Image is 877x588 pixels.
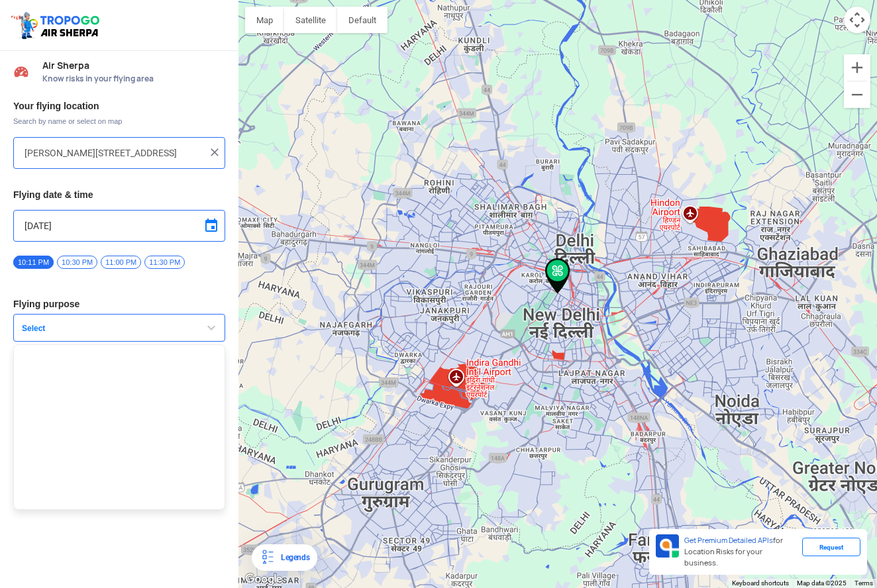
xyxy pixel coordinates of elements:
input: Select Date [25,218,214,234]
img: Legends [260,550,276,565]
span: Search by name or select on map [13,116,225,126]
div: Request [802,538,860,556]
button: Map camera controls [844,7,870,33]
img: ic_tgdronemaps.svg [10,10,104,40]
span: Know risks in your flying area [42,73,225,84]
h3: Your flying location [13,101,225,111]
div: for Location Risks for your business. [679,534,802,569]
h3: Flying purpose [13,299,225,309]
span: 10:30 PM [57,256,97,269]
a: Open this area in Google Maps (opens a new window) [242,571,285,588]
span: 10:11 PM [13,256,54,269]
button: Zoom out [844,81,870,108]
button: Zoom in [844,54,870,81]
input: Search your flying location [25,145,204,161]
span: Get Premium Detailed APIs [684,536,773,545]
button: Show satellite imagery [284,7,337,33]
span: 11:30 PM [144,256,185,269]
span: 11:00 PM [101,256,141,269]
button: Select [13,314,225,342]
img: Risk Scores [13,64,29,79]
img: ic_close.png [208,146,221,159]
button: Keyboard shortcuts [732,579,789,588]
h3: Flying date & time [13,190,225,199]
span: Air Sherpa [42,60,225,71]
span: Select [17,323,182,334]
div: Legends [276,550,309,565]
button: Show street map [245,7,284,33]
a: Terms [854,579,873,587]
ul: Select [13,344,225,510]
span: Map data ©2025 [797,579,847,587]
img: Google [242,571,285,588]
img: Premium APIs [656,534,679,558]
